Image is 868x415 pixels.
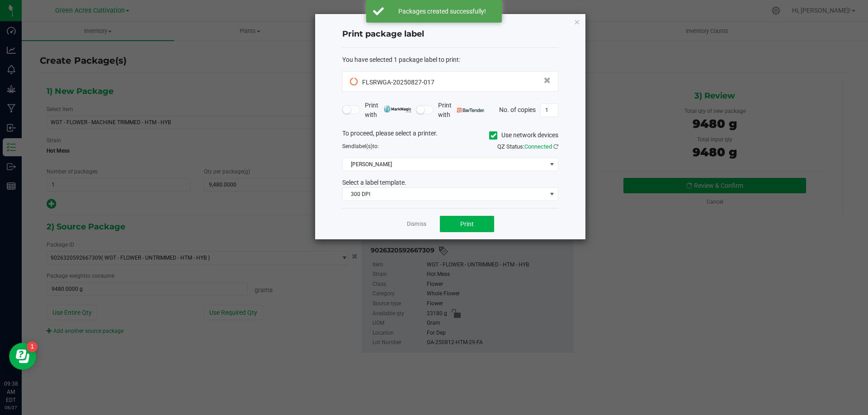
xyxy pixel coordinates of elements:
[350,77,360,86] span: Pending Sync
[342,56,459,63] span: You have selected 1 package label to print
[489,131,558,140] label: Use network devices
[438,101,485,120] span: Print with
[343,188,547,201] span: 300 DPI
[335,178,565,187] div: Select a label template.
[365,101,411,120] span: Print with
[335,129,565,142] div: To proceed, please select a printer.
[342,28,558,40] h4: Print package label
[342,55,558,65] div: :
[384,106,411,112] img: mark_magic_cybra.png
[343,158,547,171] span: [PERSON_NAME]
[342,143,379,149] span: Send to:
[389,7,495,16] div: Packages created successfully!
[440,216,494,232] button: Print
[460,220,474,228] span: Print
[499,106,536,113] span: No. of copies
[362,79,434,86] span: FLSRWGA-20250827-017
[524,143,552,150] span: Connected
[27,341,38,352] iframe: Resource center unread badge
[457,108,485,112] img: bartender.png
[354,143,373,149] span: label(s)
[497,143,558,150] span: QZ Status:
[9,343,36,370] iframe: Resource center
[407,220,426,228] a: Dismiss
